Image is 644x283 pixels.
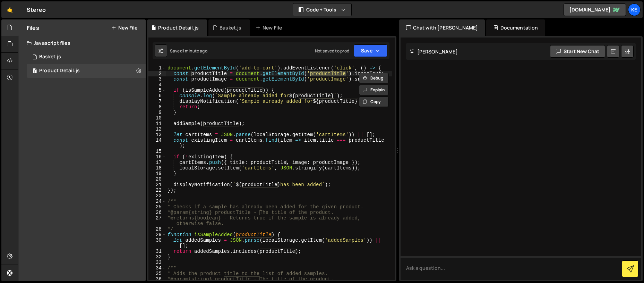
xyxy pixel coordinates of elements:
div: 4 [148,82,166,88]
div: Not saved to prod [315,48,350,54]
div: 8215/44673.js [27,64,146,78]
div: 24 [148,199,166,204]
div: Product Detail.js [158,24,199,31]
div: 7 [148,99,166,104]
div: Chat with [PERSON_NAME] [399,19,485,36]
button: New File [111,25,137,31]
div: 9 [148,110,166,115]
div: 6 [148,93,166,99]
div: 32 [148,254,166,260]
div: 10 [148,115,166,121]
div: New File [256,24,285,31]
div: Javascript files [18,36,146,50]
button: Explain [359,85,389,95]
div: 19 [148,171,166,176]
div: 33 [148,260,166,265]
div: 17 [148,160,166,165]
div: 13 [148,132,166,138]
div: Basket.js [220,24,241,31]
div: 21 [148,182,166,188]
button: Save [354,44,387,57]
h2: [PERSON_NAME] [410,48,458,55]
div: Stereo [27,6,46,14]
div: 23 [148,193,166,199]
div: 35 [148,271,166,276]
button: Start new chat [550,45,605,58]
div: 5 [148,88,166,93]
div: 15 [148,149,166,154]
div: 2 [148,71,166,76]
span: 1 [33,69,37,74]
div: 1 [148,65,166,71]
div: 1 minute ago [182,48,207,54]
div: Product Detail.js [39,68,80,74]
div: Saved [170,48,207,54]
div: 30 [148,238,166,249]
div: 16 [148,154,166,160]
div: 29 [148,232,166,238]
h2: Files [27,24,39,32]
div: 18 [148,165,166,171]
div: 36 [148,276,166,282]
a: [DOMAIN_NAME] [564,3,626,16]
button: Copy [359,97,389,107]
div: 11 [148,121,166,126]
div: 22 [148,188,166,193]
div: 25 [148,204,166,210]
div: 27 [148,215,166,226]
div: 26 [148,210,166,215]
div: 31 [148,249,166,254]
div: Basket.js [39,54,61,60]
button: Code + Tools [293,3,351,16]
div: 8215/44666.js [27,50,146,64]
a: 🤙 [1,1,18,18]
a: Ke [628,3,641,16]
div: 34 [148,265,166,271]
div: 12 [148,126,166,132]
div: 14 [148,138,166,149]
div: 20 [148,176,166,182]
div: 8 [148,104,166,110]
button: Debug [359,73,389,83]
div: Documentation [486,19,545,36]
div: 28 [148,226,166,232]
div: 3 [148,76,166,82]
